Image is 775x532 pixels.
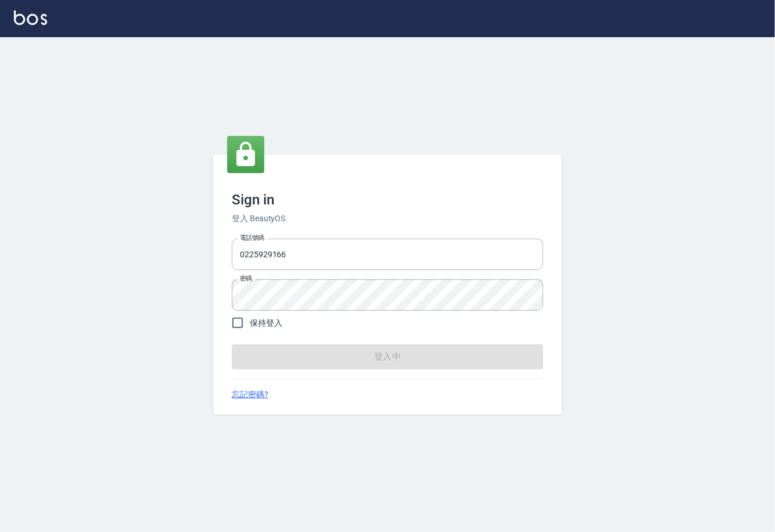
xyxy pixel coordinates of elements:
[232,213,543,225] h6: 登入 BeautyOS
[14,10,47,25] img: Logo
[232,192,543,208] h3: Sign in
[240,233,264,242] label: 電話號碼
[240,274,252,283] label: 密碼
[232,389,268,401] a: 忘記密碼?
[250,317,282,329] span: 保持登入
